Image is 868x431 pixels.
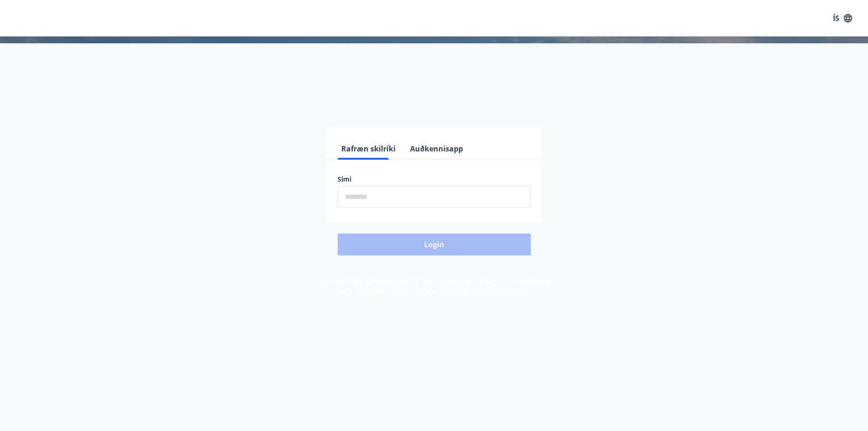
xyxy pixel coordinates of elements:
label: Sími [338,175,531,184]
button: Auðkennisapp [406,138,467,160]
span: Vinsamlegast skráðu þig inn með rafrænum skilríkjum eða Auðkennisappi. [291,97,577,108]
h1: Félagavefur, Samband stjórnendafélaga [117,55,751,89]
a: Persónuverndarstefna [377,286,446,295]
button: ÍS [828,10,857,26]
button: Rafræn skilríki [338,138,399,160]
span: Með því að skrá þig inn samþykkir þú að upplýsingar um þig séu meðhöndlaðar í samræmi við Samband... [310,277,558,295]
